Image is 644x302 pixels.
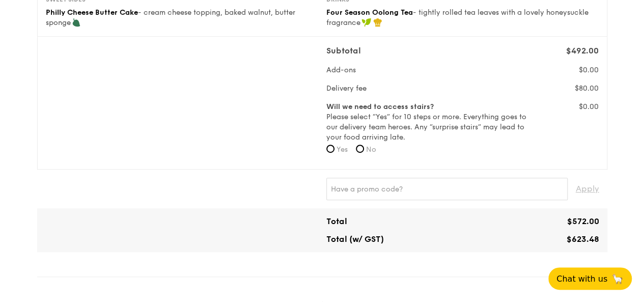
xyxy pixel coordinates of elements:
[46,8,295,27] span: - cream cheese topping, baked walnut, butter sponge
[366,145,376,154] span: No
[326,84,367,93] span: Delivery fee
[326,216,347,226] span: Total
[567,234,599,244] span: $623.48
[326,66,356,74] span: Add-ons
[611,273,624,285] span: 🦙
[326,145,334,153] input: Yes
[72,18,81,27] img: icon-vegetarian.fe4039eb.svg
[373,18,382,27] img: icon-chef-hat.a58ddaea.svg
[326,8,413,17] span: Four Season Oolong Tea
[326,234,384,244] span: Total (w/ GST)
[46,8,138,17] span: Philly Cheese Butter Cake
[576,178,599,200] span: Apply
[326,102,434,111] b: Will we need to access stairs?
[326,46,361,56] span: Subtotal
[566,46,599,56] span: $492.00
[548,267,632,290] button: Chat with us🦙
[575,84,599,93] span: $80.00
[556,274,607,284] span: Chat with us
[326,102,528,143] label: Please select “Yes” for 10 steps or more. Everything goes to our delivery team heroes. Any “surpr...
[337,145,348,154] span: Yes
[356,145,364,153] input: No
[579,66,599,74] span: $0.00
[326,178,568,200] input: Have a promo code?
[361,18,372,27] img: icon-vegan.f8ff3823.svg
[567,216,599,226] span: $572.00
[579,102,599,111] span: $0.00
[326,8,589,27] span: - tightly rolled tea leaves with a lovely honeysuckle fragrance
